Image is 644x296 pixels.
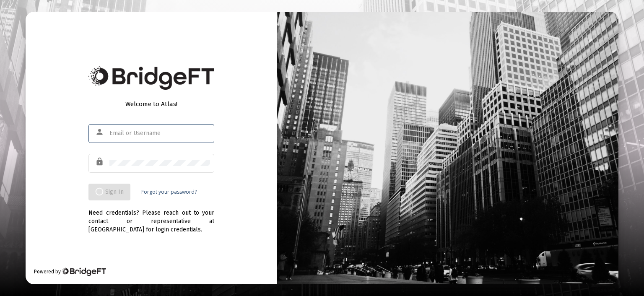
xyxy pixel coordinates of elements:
div: Need credentials? Please reach out to your contact or representative at [GEOGRAPHIC_DATA] for log... [88,200,214,234]
a: Forgot your password? [141,188,197,196]
img: Bridge Financial Technology Logo [88,66,214,90]
mat-icon: lock [95,157,105,167]
button: Sign In [88,184,130,200]
img: Bridge Financial Technology Logo [62,267,106,276]
div: Welcome to Atlas! [88,100,214,108]
span: Sign In [95,188,124,195]
mat-icon: person [95,127,105,137]
input: Email or Username [109,130,210,137]
div: Powered by [34,267,106,276]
